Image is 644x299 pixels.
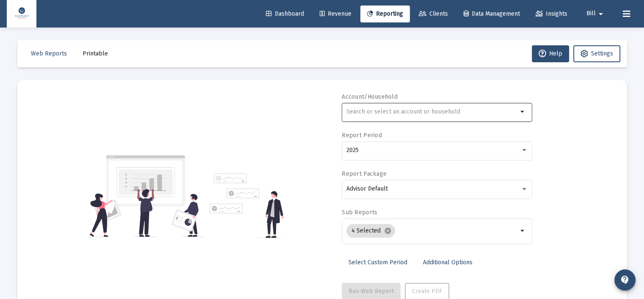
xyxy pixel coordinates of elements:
[518,107,528,117] mat-icon: arrow_drop_down
[518,226,528,236] mat-icon: arrow_drop_down
[573,45,620,62] button: Settings
[457,6,527,22] a: Data Management
[348,259,407,266] span: Select Custom Period
[536,10,567,17] span: Insights
[586,10,596,17] span: Bill
[320,10,351,17] span: Revenue
[31,50,67,57] span: Web Reports
[591,50,613,57] span: Settings
[620,275,630,285] mat-icon: contact_support
[342,93,398,100] label: Account/Household
[360,6,410,22] a: Reporting
[88,154,205,238] img: reporting
[313,6,358,22] a: Revenue
[419,10,448,17] span: Clients
[13,6,30,22] img: Dashboard
[539,50,562,57] span: Help
[210,173,284,238] img: reporting-alt
[346,222,518,239] mat-chip-list: Selection
[76,45,115,62] button: Printable
[266,10,304,17] span: Dashboard
[24,45,74,62] button: Web Reports
[423,259,473,266] span: Additional Options
[529,6,574,22] a: Insights
[342,170,387,177] label: Report Package
[596,6,606,22] mat-icon: arrow_drop_down
[342,132,382,139] label: Report Period
[348,288,394,295] span: Run Web Report
[384,227,392,235] mat-icon: cancel
[367,10,403,17] span: Reporting
[464,10,520,17] span: Data Management
[259,6,311,22] a: Dashboard
[576,5,616,22] button: Bill
[412,6,455,22] a: Clients
[346,147,359,154] span: 2025
[346,224,395,238] mat-chip: 4 Selected
[412,288,442,295] span: Create PDF
[342,209,377,216] label: Sub Reports
[532,45,569,62] button: Help
[346,185,388,192] span: Advisor Default
[83,50,108,57] span: Printable
[346,108,518,115] input: Search or select an account or household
